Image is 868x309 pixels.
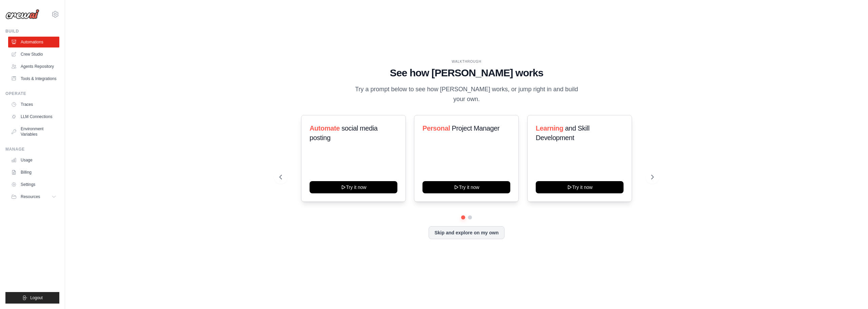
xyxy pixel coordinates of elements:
[8,179,59,190] a: Settings
[536,124,563,132] span: Learning
[30,295,43,301] span: Logout
[5,28,59,34] div: Build
[422,181,510,193] button: Try it now
[8,111,59,122] a: LLM Connections
[21,194,40,199] span: Resources
[8,123,59,140] a: Environment Variables
[5,292,59,304] button: Logout
[8,61,59,72] a: Agents Repository
[8,99,59,110] a: Traces
[310,181,397,193] button: Try it now
[8,73,59,84] a: Tools & Integrations
[5,9,39,19] img: Logo
[8,167,59,178] a: Billing
[279,67,654,79] h1: See how [PERSON_NAME] works
[536,181,624,193] button: Try it now
[8,155,59,166] a: Usage
[422,124,450,132] span: Personal
[536,124,589,141] span: and Skill Development
[8,49,59,60] a: Crew Studio
[8,191,59,202] button: Resources
[8,37,59,47] a: Automations
[429,226,504,239] button: Skip and explore on my own
[310,124,340,132] span: Automate
[452,124,500,132] span: Project Manager
[353,84,580,104] p: Try a prompt below to see how [PERSON_NAME] works, or jump right in and build your own.
[310,124,378,141] span: social media posting
[5,91,59,96] div: Operate
[5,147,59,152] div: Manage
[279,59,654,64] div: WALKTHROUGH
